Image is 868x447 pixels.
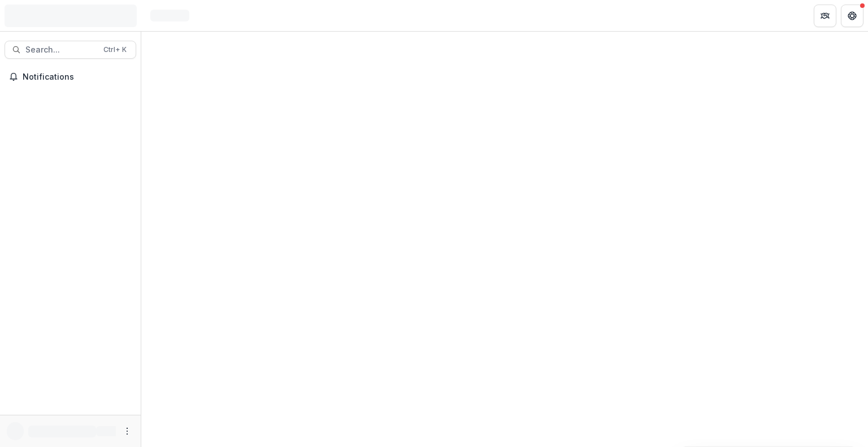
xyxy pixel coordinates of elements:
[120,424,134,438] button: More
[146,7,194,24] nav: breadcrumb
[25,45,97,55] span: Search...
[841,5,863,27] button: Get Help
[5,41,136,59] button: Search...
[23,72,132,82] span: Notifications
[814,5,836,27] button: Partners
[101,44,129,56] div: Ctrl + K
[5,68,136,86] button: Notifications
